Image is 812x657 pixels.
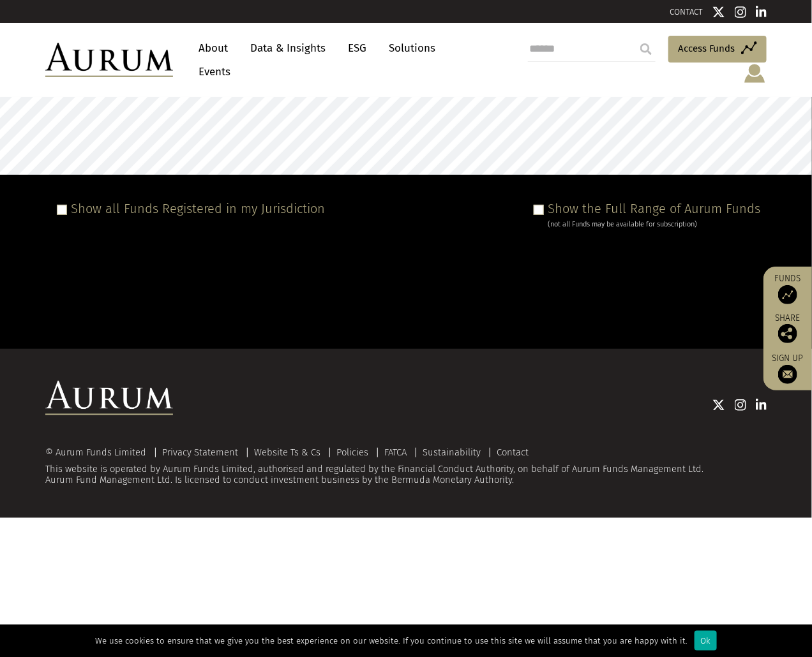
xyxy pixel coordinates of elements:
a: CONTACT [670,7,703,17]
a: Access Funds [668,36,767,63]
a: Solutions [382,36,442,60]
div: This website is operated by Aurum Funds Limited, authorised and regulated by the Financial Conduc... [45,447,767,486]
a: About [192,36,234,60]
img: Twitter icon [712,6,725,18]
a: Policies [336,447,368,458]
div: Share [770,314,806,343]
a: Data & Insights [244,36,332,60]
a: FATCA [384,447,407,458]
img: account-icon.svg [743,63,767,84]
img: Aurum Logo [45,381,173,415]
img: Twitter icon [712,399,725,411]
img: Sign up to our newsletter [778,365,797,384]
a: Website Ts & Cs [254,447,320,458]
img: Access Funds [778,285,797,304]
a: Funds [770,273,806,304]
img: Instagram icon [735,6,746,18]
a: Sustainability [423,447,481,458]
label: Show all Funds Registered in my Jurisdiction [71,201,325,216]
a: Contact [497,447,529,458]
span: Access Funds [678,41,735,56]
img: Linkedin icon [756,399,767,411]
div: (not all Funds may be available for subscription) [548,219,760,230]
img: Linkedin icon [756,6,767,18]
a: ESG [342,36,373,60]
input: Submit [633,36,659,62]
label: Show the Full Range of Aurum Funds [548,201,760,216]
div: © Aurum Funds Limited [45,448,153,457]
img: Share this post [778,324,797,343]
a: Events [192,60,230,84]
a: Sign up [770,353,806,384]
img: Aurum [45,43,173,77]
a: Privacy Statement [162,447,238,458]
img: Instagram icon [735,399,746,411]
